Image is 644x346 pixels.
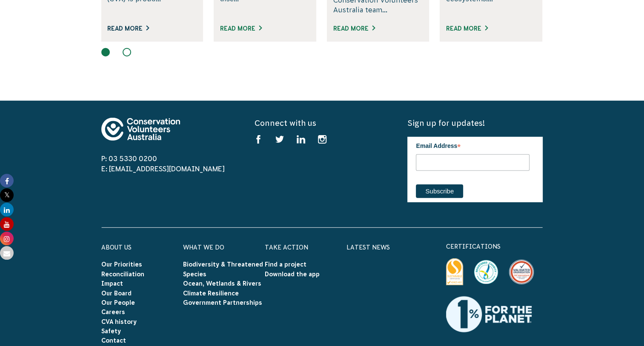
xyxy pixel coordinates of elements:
a: Our People [101,299,135,306]
a: Latest News [346,244,390,251]
a: Our Board [101,290,132,297]
a: About Us [101,244,132,251]
a: Our Priorities [101,261,142,268]
label: Email Address [416,137,530,153]
h5: Sign up for updates! [407,118,543,128]
a: Find a project [265,261,306,268]
a: Government Partnerships [183,299,262,306]
a: Safety [101,328,121,335]
input: Subscribe [416,184,463,198]
a: E: [EMAIL_ADDRESS][DOMAIN_NAME] [101,165,225,173]
a: Read More [107,25,149,32]
a: Read More [333,25,375,32]
a: Contact [101,337,126,344]
a: Climate Resilience [183,290,239,297]
a: What We Do [183,244,224,251]
h5: Connect with us [254,118,389,128]
a: Ocean, Wetlands & Rivers [183,280,261,287]
a: Reconciliation [101,271,144,278]
a: Biodiversity & Threatened Species [183,261,263,277]
a: Download the app [265,271,320,278]
img: logo-footer.svg [101,118,180,141]
a: Careers [101,309,125,315]
a: Impact [101,280,123,287]
a: CVA history [101,318,137,325]
p: certifications [446,241,543,252]
a: P: 03 5330 0200 [101,155,157,162]
a: Take Action [265,244,308,251]
a: Read More [446,25,488,32]
a: Read More [220,25,262,32]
